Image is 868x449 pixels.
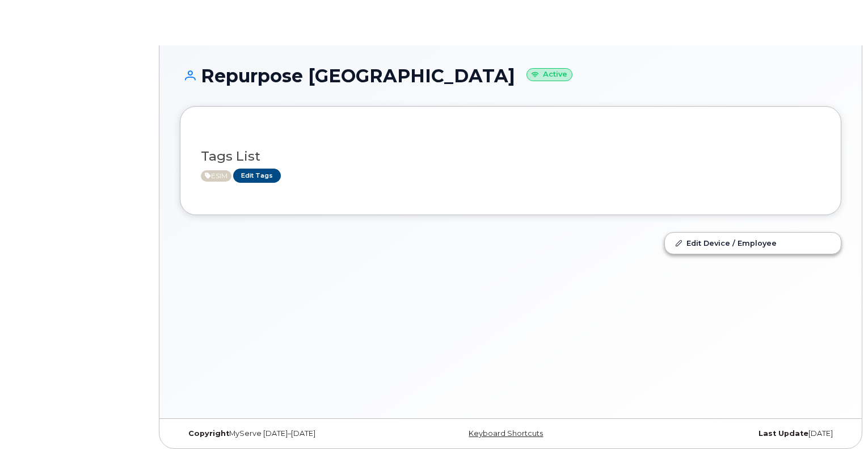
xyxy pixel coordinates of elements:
small: Active [526,68,572,81]
strong: Last Update [759,429,808,438]
h3: Tags List [201,149,820,163]
a: Edit Tags [233,169,281,183]
a: Keyboard Shortcuts [469,429,543,438]
div: MyServe [DATE]–[DATE] [180,429,401,438]
a: Edit Device / Employee [665,233,841,253]
span: Active [201,170,231,182]
strong: Copyright [188,429,229,438]
h1: Repurpose [GEOGRAPHIC_DATA] [180,66,841,86]
div: [DATE] [621,429,841,438]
